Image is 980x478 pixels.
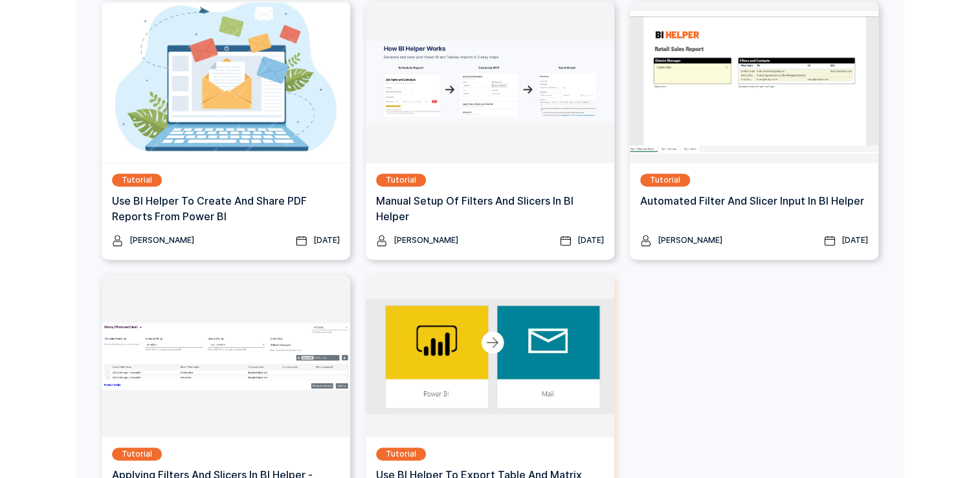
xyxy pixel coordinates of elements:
[112,193,340,224] h3: Use BI Helper To Create And Share PDF Reports From Power BI
[658,234,722,247] div: [PERSON_NAME]
[841,234,868,247] div: [DATE]
[650,174,680,187] div: Tutorial
[122,448,152,461] div: Tutorial
[366,1,614,260] a: TutorialManual Setup of Filters and Slicers in BI Helper[PERSON_NAME][DATE]
[313,234,340,247] div: [DATE]
[376,193,604,224] h3: Manual Setup of Filters and Slicers in BI Helper
[640,193,864,209] h3: Automated Filter and Slicer Input in BI Helper
[577,234,604,247] div: [DATE]
[122,174,152,187] div: Tutorial
[129,234,194,247] div: [PERSON_NAME]
[102,1,350,260] a: TutorialUse BI Helper To Create And Share PDF Reports From Power BI[PERSON_NAME][DATE]
[394,234,458,247] div: [PERSON_NAME]
[630,1,878,260] a: TutorialAutomated Filter and Slicer Input in BI Helper[PERSON_NAME][DATE]
[386,174,416,187] div: Tutorial
[386,448,416,461] div: Tutorial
